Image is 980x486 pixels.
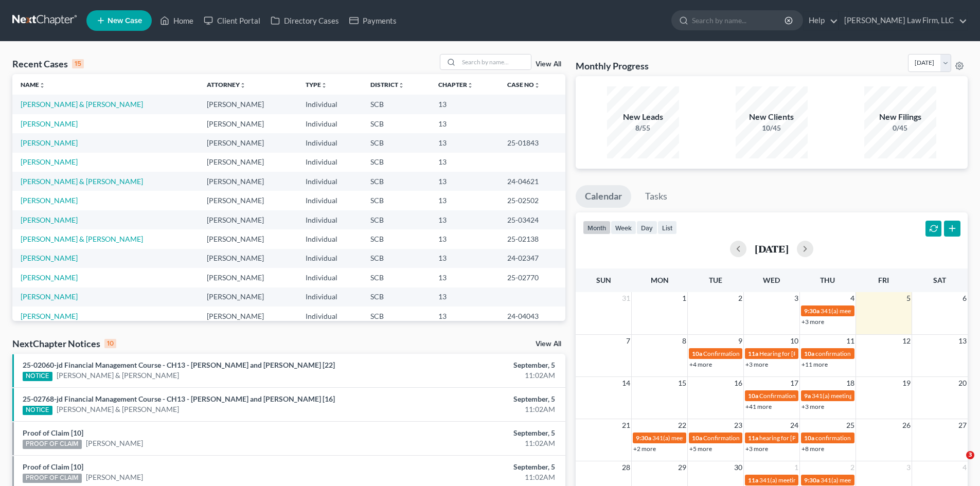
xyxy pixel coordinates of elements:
a: [PERSON_NAME] [86,472,143,482]
td: Individual [297,95,362,114]
div: 10 [104,339,116,348]
span: 341(a) meeting for [PERSON_NAME] [812,392,911,400]
td: Individual [297,191,362,210]
a: Districtunfold_more [370,81,404,88]
i: unfold_more [467,82,473,88]
span: 24 [789,419,799,431]
span: 5 [905,292,912,304]
div: September, 5 [384,394,555,404]
td: 25-03424 [499,210,565,229]
a: [PERSON_NAME] [86,438,143,448]
i: unfold_more [321,82,327,88]
div: September, 5 [384,462,555,472]
a: [PERSON_NAME] & [PERSON_NAME] [21,100,143,109]
td: 13 [430,210,499,229]
td: SCB [362,229,430,248]
span: Sun [596,276,611,284]
td: 24-04621 [499,172,565,191]
td: SCB [362,191,430,210]
a: [PERSON_NAME] [21,215,78,224]
td: 13 [430,95,499,114]
td: SCB [362,95,430,114]
td: [PERSON_NAME] [199,268,297,287]
span: Mon [651,276,669,284]
span: Confirmation Hearing for [PERSON_NAME] [759,392,877,400]
td: 13 [430,191,499,210]
a: Home [155,11,199,30]
td: 25-01843 [499,133,565,152]
span: 7 [625,335,631,347]
span: 10a [748,392,758,400]
i: unfold_more [240,82,246,88]
td: SCB [362,114,430,133]
h2: [DATE] [755,243,789,254]
span: confirmation hearing for [PERSON_NAME] [815,434,931,442]
a: Case Nounfold_more [507,81,540,88]
td: 25-02770 [499,268,565,287]
td: Individual [297,153,362,172]
a: [PERSON_NAME] [21,312,78,320]
td: SCB [362,307,430,326]
span: 27 [957,419,968,431]
span: 1 [793,461,799,474]
td: [PERSON_NAME] [199,249,297,268]
td: 25-02138 [499,229,565,248]
span: 12 [901,335,912,347]
a: Directory Cases [265,11,344,30]
a: [PERSON_NAME] [21,119,78,128]
div: New Leads [607,111,679,123]
td: SCB [362,249,430,268]
a: [PERSON_NAME] & [PERSON_NAME] [21,177,143,186]
span: 11a [748,434,758,442]
a: Chapterunfold_more [438,81,473,88]
a: [PERSON_NAME] & [PERSON_NAME] [57,404,179,415]
td: [PERSON_NAME] [199,114,297,133]
a: [PERSON_NAME] [21,138,78,147]
button: day [636,221,657,235]
div: New Filings [864,111,936,123]
button: list [657,221,677,235]
span: 341(a) meeting for [PERSON_NAME] [821,476,920,484]
span: 9 [737,335,743,347]
span: New Case [108,17,142,25]
div: NextChapter Notices [12,337,116,350]
div: PROOF OF CLAIM [23,474,82,483]
a: +2 more [633,445,656,453]
a: +3 more [801,403,824,410]
input: Search by name... [692,11,786,30]
span: 10a [804,434,814,442]
span: 3 [793,292,799,304]
span: Sat [933,276,946,284]
i: unfold_more [534,82,540,88]
td: [PERSON_NAME] [199,153,297,172]
span: 18 [845,377,856,389]
span: 11a [748,476,758,484]
div: 11:02AM [384,438,555,448]
span: 3 [905,461,912,474]
div: NOTICE [23,406,52,415]
a: Attorneyunfold_more [207,81,246,88]
span: 6 [961,292,968,304]
td: 24-04043 [499,307,565,326]
span: 15 [677,377,687,389]
button: week [611,221,636,235]
span: 14 [621,377,631,389]
div: 0/45 [864,123,936,133]
div: Recent Cases [12,58,84,70]
div: NOTICE [23,372,52,381]
a: View All [536,340,561,348]
td: [PERSON_NAME] [199,191,297,210]
h3: Monthly Progress [576,60,649,72]
a: Typeunfold_more [306,81,327,88]
span: 2 [737,292,743,304]
span: 28 [621,461,631,474]
i: unfold_more [39,82,45,88]
td: SCB [362,287,430,307]
span: hearing for [PERSON_NAME] [759,434,839,442]
span: 22 [677,419,687,431]
td: [PERSON_NAME] [199,307,297,326]
span: 19 [901,377,912,389]
span: 9:30a [804,307,819,315]
div: 11:02AM [384,404,555,415]
a: [PERSON_NAME] [21,196,78,205]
